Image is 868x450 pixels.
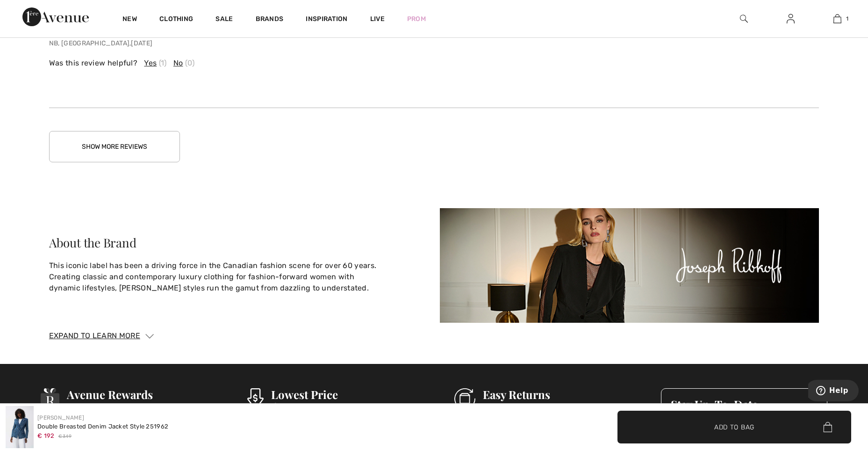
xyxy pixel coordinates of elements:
span: No [173,58,183,69]
span: Add to Bag [714,422,754,432]
img: 1ère Avenue [22,7,89,26]
button: Add to Bag [617,411,851,443]
span: (0) [185,58,195,69]
span: Inspiration [306,15,347,25]
span: (1) [159,58,167,69]
img: Avenue Rewards [41,388,59,409]
div: Double Breasted Denim Jacket Style 251962 [37,422,168,431]
h3: Easy Returns [483,388,583,400]
img: Lowest Price Guarantee [247,388,263,409]
img: Double Breasted Denim Jacket Style 251962 [6,406,34,448]
h3: Lowest Price Guarantee [271,388,388,413]
img: About the Brand [440,208,819,323]
div: About the Brand [49,237,429,249]
a: Sale [215,15,233,25]
span: Was this review helpful? [49,58,137,69]
img: My Info [787,13,795,24]
span: [DATE] [131,39,152,47]
span: € 192 [37,432,55,439]
span: NB, [GEOGRAPHIC_DATA] [49,39,129,47]
img: Arrow1.svg [145,334,154,339]
div: Expand to Learn More [49,330,819,341]
a: 1 [814,13,860,24]
a: Live [370,14,385,24]
p: This iconic label has been a driving force in the Canadian fashion scene for over 60 years. Creat... [49,260,429,294]
img: Easy Returns [454,388,475,409]
a: [PERSON_NAME] [37,414,84,421]
button: Show More Reviews [49,131,180,162]
a: Brands [256,15,284,25]
h3: Avenue Rewards [67,388,181,400]
img: Bag.svg [823,422,832,432]
span: Yes [144,58,157,69]
p: , [49,38,562,48]
a: New [122,15,137,25]
a: Clothing [159,15,193,25]
span: € 349 [58,433,72,440]
span: 1 [846,15,848,23]
a: Prom [407,14,426,24]
h3: Stay Up-To-Date [671,398,818,410]
img: search the website [740,13,748,24]
img: My Bag [833,13,841,24]
iframe: Opens a widget where you can find more information [808,380,859,403]
a: Sign In [779,13,802,25]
